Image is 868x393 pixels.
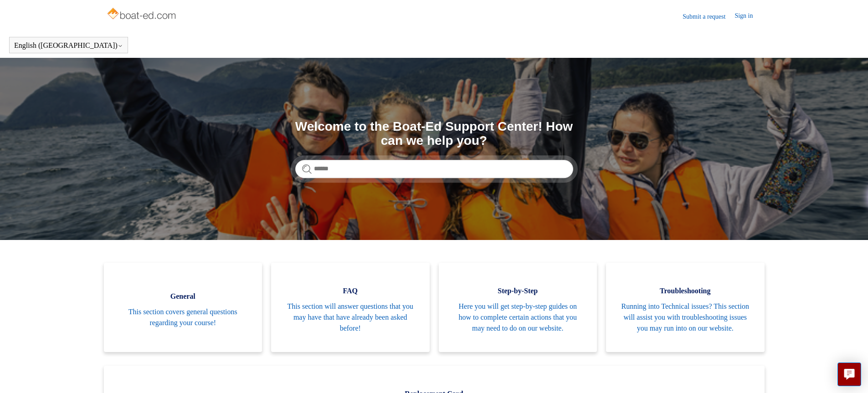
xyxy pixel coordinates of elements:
[285,286,416,296] span: FAQ
[734,11,762,22] a: Sign in
[620,286,751,296] span: Troubleshooting
[118,291,249,302] span: General
[452,301,584,334] span: Here you will get step-by-step guides on how to complete certain actions that you may need to do ...
[452,286,584,296] span: Step-by-Step
[106,5,179,24] img: Boat-Ed Help Center home page
[620,301,751,334] span: Running into Technical issues? This section will assist you with troubleshooting issues you may r...
[837,362,861,386] button: Live chat
[683,12,734,21] a: Submit a request
[295,160,573,178] input: Search
[439,263,597,352] a: Step-by-Step Here you will get step-by-step guides on how to complete certain actions that you ma...
[285,301,416,334] span: This section will answer questions that you may have that have already been asked before!
[295,120,573,148] h1: Welcome to the Boat-Ed Support Center! How can we help you?
[606,263,765,352] a: Troubleshooting Running into Technical issues? This section will assist you with troubleshooting ...
[118,306,249,328] span: This section covers general questions regarding your course!
[104,263,262,352] a: General This section covers general questions regarding your course!
[271,263,430,352] a: FAQ This section will answer questions that you may have that have already been asked before!
[14,41,123,50] button: English ([GEOGRAPHIC_DATA])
